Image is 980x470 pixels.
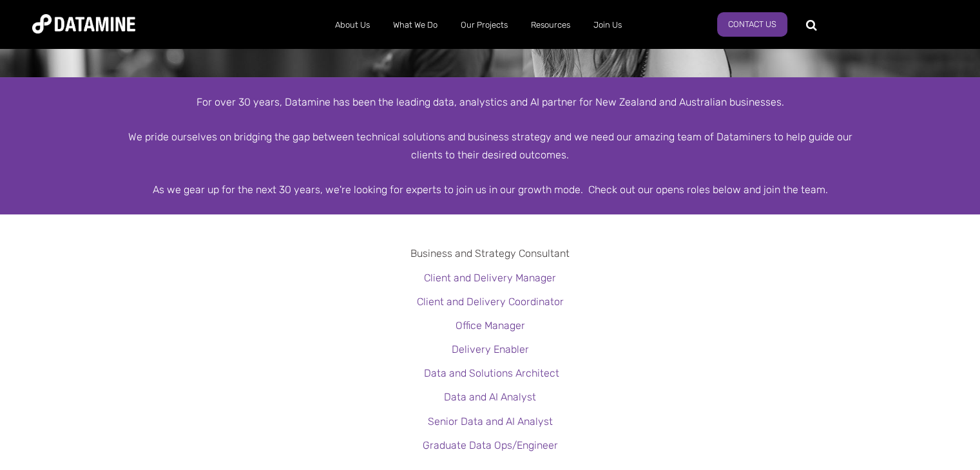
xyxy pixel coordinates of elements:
[582,8,633,42] a: Join Us
[452,343,529,355] a: Delivery Enabler
[519,8,582,42] a: Resources
[423,439,558,451] a: Graduate Data Ops/Engineer
[428,415,553,428] a: Senior Data and AI Analyst
[32,14,135,33] img: Datamine
[417,296,564,308] a: Client and Delivery Coordinator
[717,12,787,37] a: Contact Us
[449,8,519,42] a: Our Projects
[123,93,858,111] div: For over 30 years, Datamine has been the leading data, analystics and AI partner for New Zealand ...
[456,319,525,332] a: Office Manager
[381,8,449,42] a: What We Do
[123,128,858,163] div: We pride ourselves on bridging the gap between technical solutions and business strategy and we n...
[444,391,536,403] a: Data and AI Analyst
[410,247,570,259] a: Business and Strategy Consultant
[323,8,381,42] a: About Us
[424,367,559,379] a: Data and Solutions Architect
[123,181,858,198] div: As we gear up for the next 30 years, we're looking for experts to join us in our growth mode. Che...
[424,272,556,284] a: Client and Delivery Manager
